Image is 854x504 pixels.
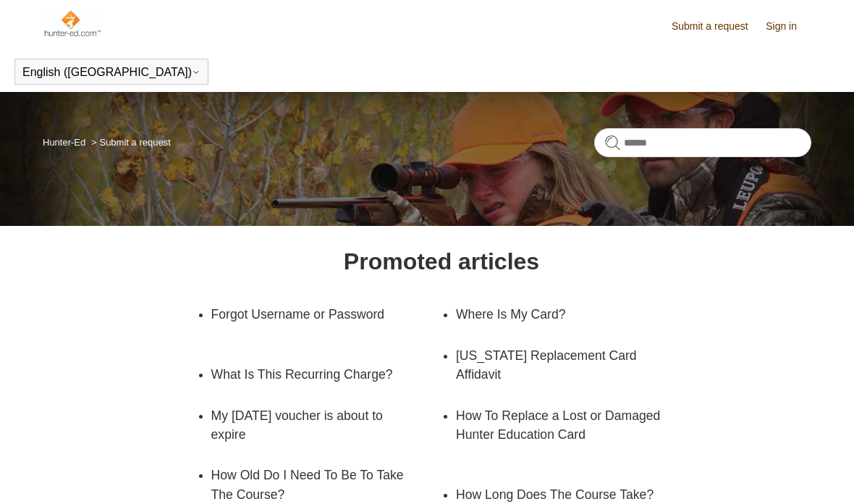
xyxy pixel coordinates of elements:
[211,294,420,335] a: Forgot Username or Password
[594,128,811,157] input: Search
[43,137,85,148] a: Hunter-Ed
[211,354,441,395] a: What Is This Recurring Charge?
[672,19,763,34] a: Submit a request
[88,137,171,148] li: Submit a request
[43,9,101,38] img: Hunter-Ed Help Center home page
[456,335,664,395] a: [US_STATE] Replacement Card Affidavit
[344,244,539,279] h1: Promoted articles
[456,395,686,455] a: How To Replace a Lost or Damaged Hunter Education Card
[211,395,420,455] a: My [DATE] voucher is about to expire
[766,19,811,34] a: Sign in
[456,294,664,335] a: Where Is My Card?
[22,66,200,79] button: English ([GEOGRAPHIC_DATA])
[43,137,88,148] li: Hunter-Ed
[761,455,844,493] div: Chat Support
